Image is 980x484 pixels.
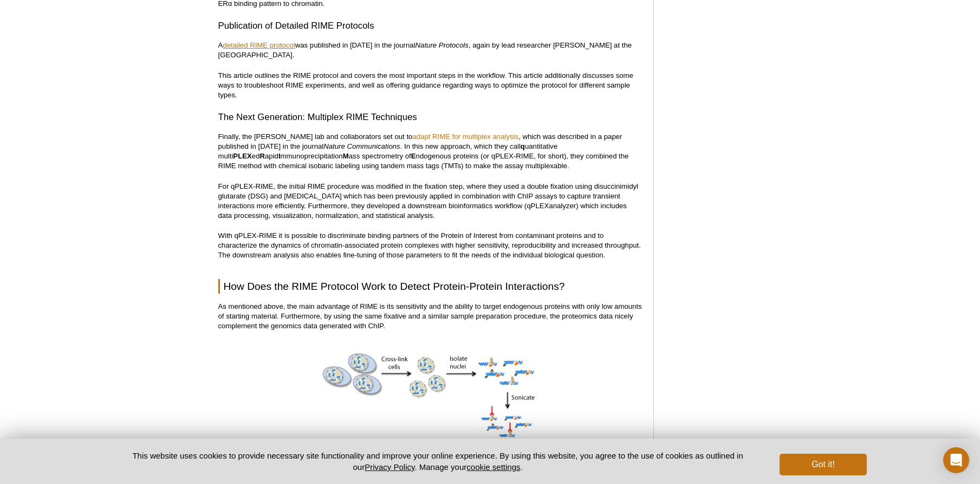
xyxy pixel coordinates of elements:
a: Privacy Policy [365,462,414,472]
h3: Publication of Detailed RIME Protocols [218,19,642,32]
p: A was published in [DATE] in the journal , again by lead researcher [PERSON_NAME] at the [GEOGRAP... [218,41,642,60]
p: This website uses cookies to provide necessary site functionality and improve your online experie... [114,450,762,473]
div: Open Intercom Messenger [943,447,969,473]
button: Got it! [780,454,866,475]
h2: How Does the RIME Protocol Work to Detect Protein-Protein Interactions? [218,279,642,294]
p: With qPLEX-RIME it is possible to discriminate binding partners of the Protein of Interest from c... [218,231,642,260]
p: As mentioned above, the main advantage of RIME is its sensitivity and the ability to target endog... [218,302,642,331]
strong: PLEX [233,152,251,160]
p: For qPLEX-RIME, the initial RIME procedure was modified in the fixation step, where they used a d... [218,182,642,221]
a: adapt RIME for multiplex analysis [412,132,518,141]
p: Finally, the [PERSON_NAME] lab and collaborators set out to , which was described in a paper publ... [218,132,642,171]
h3: The Next Generation: Multiplex RIME Techniques [218,111,642,124]
em: Nature Communications [323,142,400,150]
em: Nature Protocols [416,41,469,49]
strong: M [343,152,349,160]
strong: E [411,152,416,160]
p: This article outlines the RIME protocol and covers the most important steps in the workflow. This... [218,71,642,100]
strong: R [259,152,265,160]
strong: I [278,152,281,160]
a: detailed RIME protocol [223,41,295,49]
button: cookie settings [466,462,520,472]
strong: q [521,142,525,150]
